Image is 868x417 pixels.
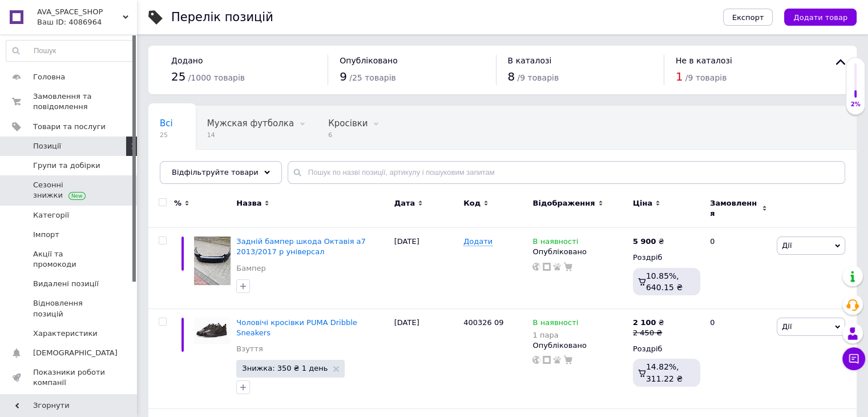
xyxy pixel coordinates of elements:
[633,237,656,246] b: 5 900
[633,318,656,327] b: 2 100
[532,247,627,257] div: Опубліковано
[633,252,700,263] div: Роздріб
[391,228,461,309] div: [DATE]
[6,41,134,61] input: Пошук
[33,210,69,220] span: Категорії
[37,17,137,27] div: Ваш ID: 4086964
[463,198,481,209] span: Код
[846,101,865,109] div: 2%
[508,56,552,65] span: В каталозі
[171,11,273,23] div: Перелік позицій
[33,328,98,339] span: Характеристики
[37,7,123,17] span: AVA_SPACE_SHOP
[236,263,265,274] a: Бампер
[463,318,503,327] span: 400326 09
[703,308,774,408] div: 0
[532,331,578,339] div: 1 пара
[33,230,59,240] span: Імпорт
[646,271,683,292] span: 10.85%, 640.15 ₴
[723,9,773,26] button: Експорт
[33,348,118,358] span: [DEMOGRAPHIC_DATA]
[171,56,203,65] span: Додано
[732,13,764,22] span: Експорт
[328,131,368,139] span: 6
[207,131,294,139] span: 14
[174,198,181,209] span: %
[394,198,415,209] span: Дата
[633,344,700,354] div: Роздріб
[633,328,664,338] div: 2 450 ₴
[532,318,578,330] span: В наявності
[236,318,357,337] a: Чоловічі кросівки PUMA Dribble Sneakers
[33,72,65,82] span: Головна
[194,236,231,285] img: Задний бампер scoda Октавия а7 2013/2017 р универсал
[33,298,106,319] span: Відновлення позицій
[676,70,683,83] span: 1
[517,73,559,82] span: / 9 товарів
[236,344,263,354] a: Взуття
[160,131,173,139] span: 25
[793,13,847,22] span: Додати товар
[340,70,347,83] span: 9
[784,9,857,26] button: Додати товар
[207,118,294,129] span: Мужская футболка
[33,249,106,270] span: Акції та промокоди
[782,241,792,250] span: Дії
[33,367,106,388] span: Показники роботи компанії
[160,118,173,129] span: Всі
[148,150,304,193] div: Автозаповнення характеристик
[194,318,231,344] img: Мужские кроссовки PUMA Dribble Sneakers
[236,198,261,209] span: Назва
[685,73,727,82] span: / 9 товарів
[633,236,664,247] div: ₴
[33,141,61,151] span: Позиції
[160,162,281,172] span: Автозаповнення характе...
[463,237,492,246] span: Додати
[33,122,106,132] span: Товари та послуги
[33,279,99,289] span: Видалені позиції
[172,168,259,177] span: Відфільтруйте товари
[676,56,732,65] span: Не в каталозі
[532,198,595,209] span: Відображення
[633,318,664,328] div: ₴
[633,198,652,209] span: Ціна
[349,73,396,82] span: / 25 товарів
[242,364,328,372] span: Знижка: 350 ₴ 1 день
[842,347,865,370] button: Чат з покупцем
[328,118,368,129] span: Кросівки
[710,198,759,219] span: Замовлення
[171,70,185,83] span: 25
[340,56,398,65] span: Опубліковано
[236,237,366,256] a: Задній бампер шкода Октавія а7 2013/2017 р універсал
[782,322,792,331] span: Дії
[33,91,106,112] span: Замовлення та повідомлення
[391,308,461,408] div: [DATE]
[288,161,845,184] input: Пошук по назві позиції, артикулу і пошуковим запитам
[532,237,578,249] span: В наявності
[33,180,106,201] span: Сезонні знижки
[508,70,515,83] span: 8
[703,228,774,309] div: 0
[532,340,627,351] div: Опубліковано
[33,161,100,171] span: Групи та добірки
[188,73,245,82] span: / 1000 товарів
[646,362,683,383] span: 14.82%, 311.22 ₴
